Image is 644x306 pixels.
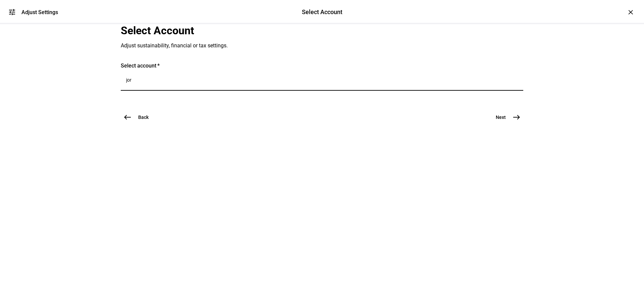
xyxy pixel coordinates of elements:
span: Back [138,114,149,121]
div: Select Account [302,8,342,16]
mat-icon: tune [8,8,16,16]
mat-icon: west [123,113,131,121]
mat-icon: east [513,113,521,121]
span: Next [496,114,506,121]
div: × [625,7,636,17]
div: Select account [121,62,523,69]
button: Back [121,111,157,124]
button: Next [488,111,523,124]
div: Adjust sustainability, financial or tax settings. [121,42,423,49]
div: Adjust Settings [21,9,58,15]
input: Number [126,77,518,83]
div: Select Account [121,24,423,37]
